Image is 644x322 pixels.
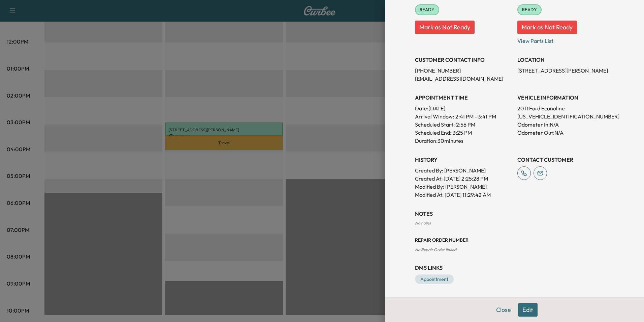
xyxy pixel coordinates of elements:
p: 3:25 PM [453,129,472,137]
p: Modified At : [DATE] 11:29:42 AM [415,191,512,199]
p: Created At : [DATE] 2:25:28 PM [415,175,512,183]
button: Close [492,303,515,317]
p: Created By : [PERSON_NAME] [415,166,512,175]
p: Modified By : [PERSON_NAME] [415,183,512,191]
p: [US_VEHICLE_IDENTIFICATION_NUMBER] [517,112,614,120]
button: Mark as Not Ready [415,21,475,34]
p: Scheduled Start: [415,120,455,129]
p: 2011 Ford Econoline [517,104,614,112]
span: No Repair Order linked [415,247,456,252]
h3: CUSTOMER CONTACT INFO [415,56,512,64]
h3: LOCATION [517,56,614,64]
p: Duration: 30 minutes [415,137,512,145]
p: [STREET_ADDRESS][PERSON_NAME] [517,66,614,75]
h3: NOTES [415,210,614,218]
span: READY [416,6,439,13]
div: No notes [415,220,614,226]
h3: Repair Order number [415,237,614,243]
p: View Parts List [517,34,614,45]
p: 2:56 PM [456,120,475,129]
span: READY [518,6,541,13]
p: Arrival Window: [415,112,512,120]
p: [PHONE_NUMBER] [415,66,512,75]
button: Edit [518,303,538,317]
h3: CONTACT CUSTOMER [517,156,614,164]
h3: VEHICLE INFORMATION [517,93,614,102]
p: Odometer In: N/A [517,120,614,129]
p: Scheduled End: [415,129,451,137]
button: Mark as Not Ready [517,21,577,34]
a: Appointment [415,274,454,284]
h3: DMS Links [415,264,614,272]
p: Date: [DATE] [415,104,512,112]
p: [EMAIL_ADDRESS][DOMAIN_NAME] [415,75,512,83]
h3: History [415,156,512,164]
h3: APPOINTMENT TIME [415,93,512,102]
p: Odometer Out: N/A [517,129,614,137]
span: 2:41 PM - 3:41 PM [455,112,496,120]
